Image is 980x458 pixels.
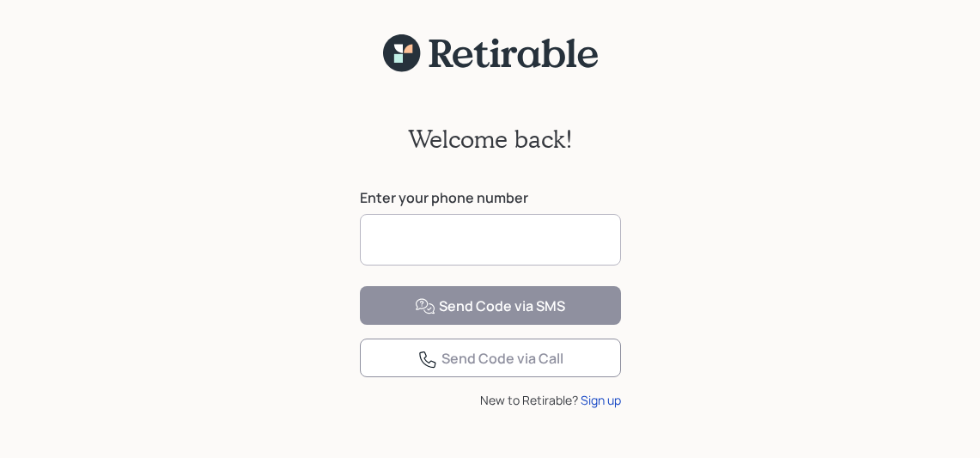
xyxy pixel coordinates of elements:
h2: Welcome back! [408,125,573,154]
label: Enter your phone number [360,188,621,207]
div: Send Code via Call [417,349,563,369]
div: Sign up [581,391,621,409]
div: Send Code via SMS [415,296,565,317]
button: Send Code via SMS [360,286,621,325]
button: Send Code via Call [360,339,621,377]
div: New to Retirable? [360,391,621,409]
